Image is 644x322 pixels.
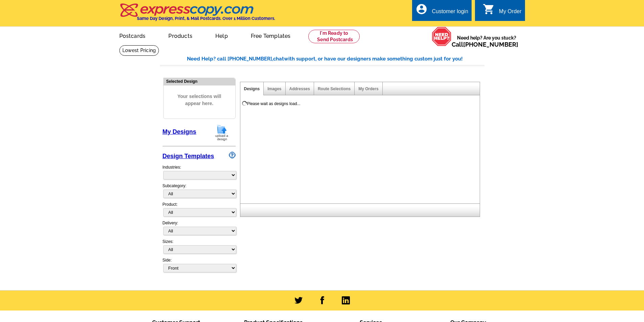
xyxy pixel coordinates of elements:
a: Help [205,27,239,43]
span: Call [452,41,518,48]
div: Please wait as designs load... [247,101,301,107]
div: Customer login [432,8,468,18]
a: Same Day Design, Print, & Mail Postcards. Over 1 Million Customers. [119,8,275,21]
div: My Order [499,8,522,18]
span: Your selections will appear here. [169,86,230,114]
i: account_circle [415,3,428,15]
a: shopping_cart My Order [483,7,522,16]
span: Need help? Are you stuck? [452,34,522,48]
img: upload-design [213,124,231,141]
a: Designs [244,86,260,91]
div: Need Help? call [PHONE_NUMBER], with support, or have our designers make something custom just fo... [187,55,484,63]
a: My Designs [163,128,196,135]
img: design-wizard-help-icon.png [229,152,236,158]
a: Postcards [109,27,157,43]
div: Subcategory: [163,183,236,201]
div: Selected Design [164,78,235,84]
div: Side: [163,257,236,273]
a: My Orders [358,86,378,91]
div: Delivery: [163,220,236,239]
div: Sizes: [163,239,236,257]
a: Products [158,27,203,43]
a: Addresses [289,86,310,91]
a: account_circle Customer login [415,7,468,16]
span: chat [273,56,284,62]
i: shopping_cart [483,3,495,15]
a: Free Templates [240,27,302,43]
img: help [432,27,452,46]
div: Product: [163,201,236,220]
a: [PHONE_NUMBER] [463,41,518,48]
h4: Same Day Design, Print, & Mail Postcards. Over 1 Million Customers. [137,16,275,21]
img: loading... [242,101,247,106]
div: Industries: [163,161,236,183]
a: Route Selections [318,86,351,91]
a: Design Templates [163,153,214,159]
a: Images [267,86,281,91]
